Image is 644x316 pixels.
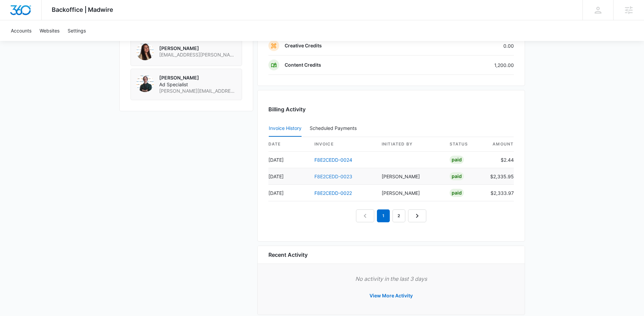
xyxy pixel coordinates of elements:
[7,20,35,41] a: Accounts
[450,156,464,164] div: Paid
[159,88,236,94] span: [PERSON_NAME][EMAIL_ADDRESS][PERSON_NAME][DOMAIN_NAME]
[356,209,426,222] nav: Pagination
[52,6,113,13] span: Backoffice | Madwire
[450,189,464,197] div: Paid
[268,251,308,259] h6: Recent Activity
[363,288,420,304] button: View More Activity
[35,20,64,41] a: Websites
[268,105,514,113] h3: Billing Activity
[485,185,514,201] td: $2,333.97
[136,43,154,60] img: Audriana Talamantes
[376,168,444,185] td: [PERSON_NAME]
[485,137,514,152] th: amount
[159,51,236,58] span: [EMAIL_ADDRESS][PERSON_NAME][DOMAIN_NAME]
[408,209,426,222] a: Next Page
[485,168,514,185] td: $2,335.95
[268,168,309,185] td: [DATE]
[268,152,309,168] td: [DATE]
[268,275,514,283] p: No activity in the last 3 days
[450,172,464,180] div: Paid
[159,74,236,81] p: [PERSON_NAME]
[442,55,514,75] td: 1,200.00
[314,174,352,179] a: F8E2CEDD-0023
[159,81,236,88] span: Ad Specialist
[442,36,514,55] td: 0.00
[314,190,352,196] a: F8E2CEDD-0022
[285,42,322,49] p: Creative Credits
[268,185,309,201] td: [DATE]
[159,45,236,52] p: [PERSON_NAME]
[314,157,352,163] a: F8E2CEDD-0024
[310,126,359,131] div: Scheduled Payments
[268,137,309,152] th: date
[64,20,90,41] a: Settings
[269,120,302,137] button: Invoice History
[376,185,444,201] td: [PERSON_NAME]
[136,74,154,92] img: Andrew Gilbert
[309,137,376,152] th: invoice
[444,137,485,152] th: status
[377,209,390,222] em: 1
[285,62,321,68] p: Content Credits
[392,209,405,222] a: Page 2
[376,137,444,152] th: Initiated By
[485,152,514,168] td: $2.44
